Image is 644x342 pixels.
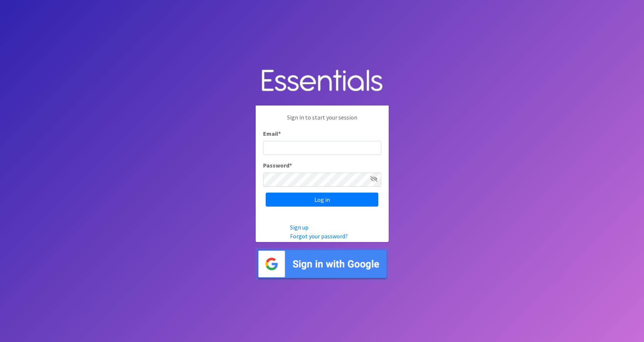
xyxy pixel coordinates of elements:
[278,130,281,137] abbr: required
[266,193,378,207] input: Log in
[263,129,281,138] label: Email
[256,62,389,100] img: Human Essentials
[256,248,389,280] img: Sign in with Google
[290,232,348,240] a: Forgot your password?
[263,161,292,170] label: Password
[290,224,309,231] a: Sign up
[263,113,381,129] p: Sign in to start your session
[289,162,292,169] abbr: required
